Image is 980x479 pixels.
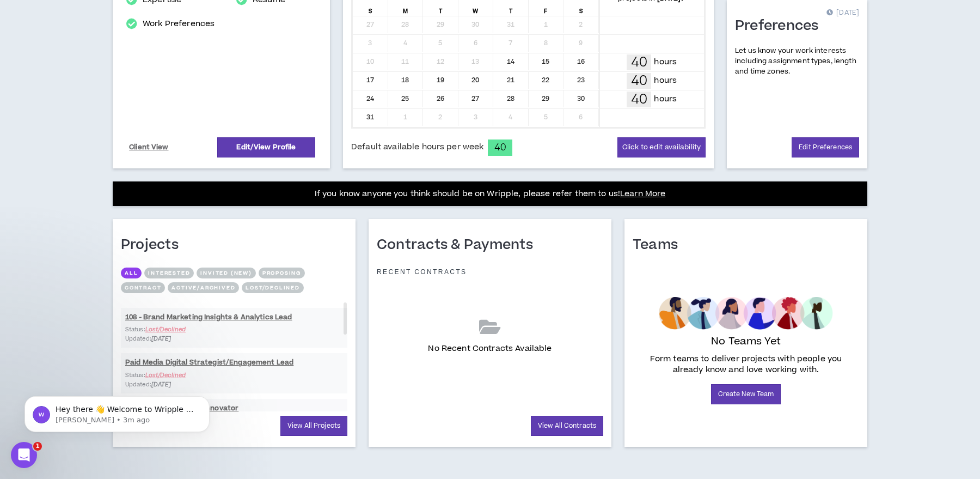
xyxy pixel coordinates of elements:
p: hours [654,75,677,87]
a: Edit/View Profile [217,137,315,157]
p: hours [654,93,677,105]
a: View All Projects [280,416,347,436]
h1: Teams [633,237,686,254]
button: Interested [144,268,194,278]
p: Let us know your work interests including assignment types, length and time zones. [735,46,859,77]
p: [DATE] [826,8,859,19]
button: Lost/Declined [242,282,303,293]
iframe: Intercom live chat [11,442,37,468]
img: empty [659,297,832,330]
button: Proposing [259,268,305,278]
a: Learn More [620,188,665,199]
p: No Teams Yet [711,334,781,349]
iframe: Intercom notifications message [8,373,226,450]
h1: Projects [121,237,187,254]
p: Form teams to deliver projects with people you already know and love working with. [637,354,855,375]
p: Recent Contracts [377,268,467,276]
button: Invited (new) [197,268,255,278]
span: Default available hours per week [351,141,483,153]
p: If you know anyone you think should be on Wripple, please refer them to us! [315,187,666,201]
a: Create New Team [711,384,781,404]
h1: Preferences [735,17,827,35]
a: Client View [127,138,170,157]
a: Edit Preferences [792,137,859,157]
p: No Recent Contracts Available [428,343,552,355]
button: Click to edit availability [617,137,706,157]
button: Active/Archived [168,282,239,293]
span: 1 [33,442,42,451]
button: All [121,268,142,278]
a: Work Preferences [143,17,215,31]
h1: Contracts & Payments [377,237,541,254]
a: View All Contracts [531,416,603,436]
button: Contract [121,282,165,293]
p: hours [654,56,677,68]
